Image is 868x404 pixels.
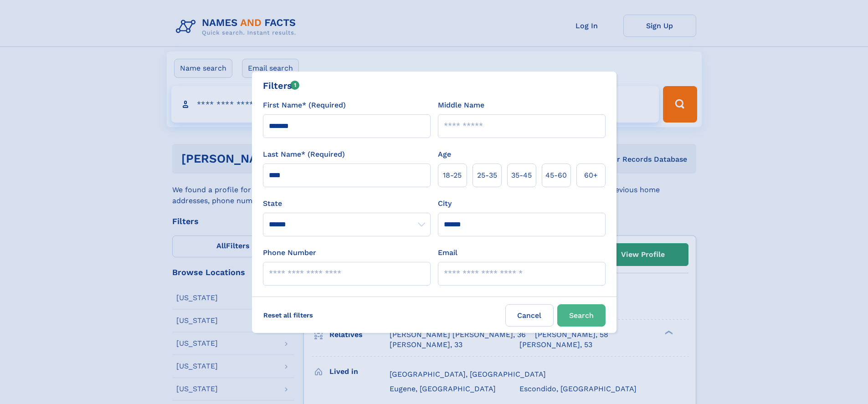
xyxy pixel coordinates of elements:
span: 45‑60 [545,170,567,181]
span: 25‑35 [477,170,497,181]
button: Search [557,304,606,327]
label: Email [438,247,457,258]
label: Last Name* (Required) [263,149,345,160]
label: Reset all filters [257,304,319,326]
label: Age [438,149,451,160]
label: Phone Number [263,247,316,258]
label: Middle Name [438,100,484,111]
span: 60+ [584,170,598,181]
span: 35‑45 [511,170,532,181]
label: City [438,198,452,209]
label: State [263,198,431,209]
span: 18‑25 [443,170,462,181]
label: First Name* (Required) [263,100,346,111]
div: Filters [263,79,300,92]
label: Cancel [505,304,554,327]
